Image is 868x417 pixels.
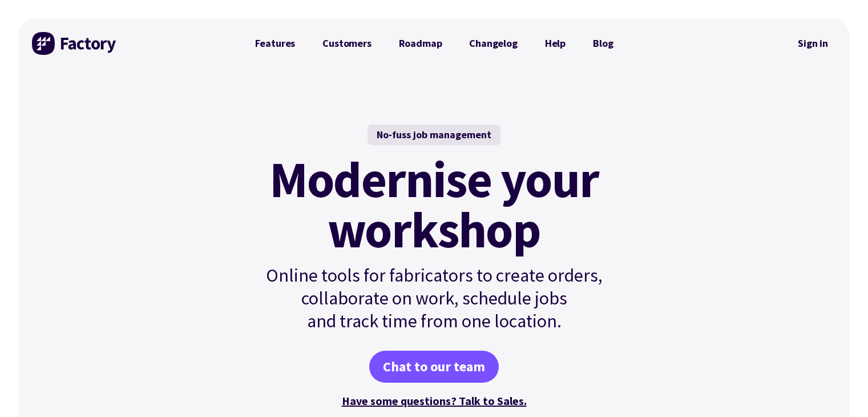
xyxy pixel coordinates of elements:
a: Roadmap [385,32,456,55]
a: Sign in [790,30,836,57]
a: Customers [309,32,385,55]
div: No-fuss job management [368,125,500,145]
a: Features [241,32,309,55]
a: Help [531,32,579,55]
img: Factory [32,32,118,55]
a: Blog [579,32,627,55]
a: Chat to our team [369,351,499,383]
p: Online tools for fabricators to create orders, collaborate on work, schedule jobs and track time ... [241,264,627,332]
nav: Secondary Navigation [790,30,836,57]
mark: Modernise your workshop [269,154,599,255]
a: Changelog [455,32,531,55]
nav: Primary Navigation [241,32,627,55]
a: Have some questions? Talk to Sales. [342,394,527,408]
